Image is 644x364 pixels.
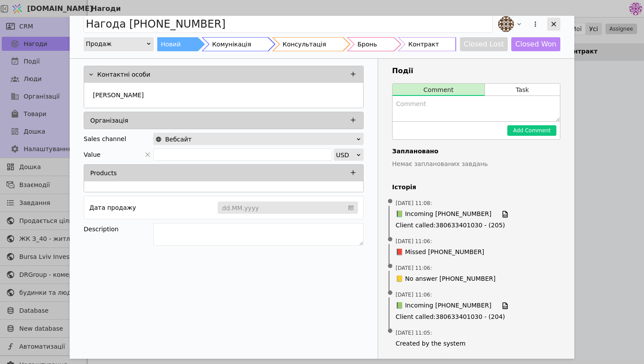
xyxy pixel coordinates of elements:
[336,149,356,161] div: USD
[396,209,492,219] span: 📗 Incoming [PHONE_NUMBER]
[396,221,557,230] span: Client called : 380633401030 - (205)
[396,329,432,337] span: [DATE] 11:05 :
[396,274,495,283] span: 📒 No answer [PHONE_NUMBER]
[392,183,560,192] h4: Історія
[396,301,492,311] span: 📗 Incoming [PHONE_NUMBER]
[392,147,560,156] h4: Заплановано
[396,264,432,272] span: [DATE] 11:06 :
[511,37,560,51] button: Closed Won
[156,136,162,142] img: online-store.svg
[357,37,377,51] div: Бронь
[90,169,117,178] p: Products
[386,229,395,251] span: •
[89,201,136,214] div: Дата продажу
[212,37,251,51] div: Комунікація
[396,339,557,348] span: Created by the system
[507,125,556,136] button: Add Comment
[498,16,514,32] img: an
[393,84,485,96] button: Comment
[408,37,439,51] div: Контракт
[485,84,560,96] button: Task
[348,203,354,212] svg: calendar
[70,16,574,359] div: Add Opportunity
[386,255,395,278] span: •
[90,116,128,125] p: Організація
[161,37,181,51] div: Новий
[93,91,144,100] p: [PERSON_NAME]
[460,37,508,51] button: Closed Lost
[84,148,100,161] span: Value
[86,38,146,50] div: Продаж
[396,291,432,299] span: [DATE] 11:06 :
[386,282,395,304] span: •
[165,133,191,145] span: Вебсайт
[392,159,560,169] p: Немає запланованих завдань
[386,320,395,343] span: •
[84,223,153,235] div: Description
[97,70,150,79] p: Контактні особи
[396,237,432,245] span: [DATE] 11:06 :
[396,247,484,257] span: 📕 Missed [PHONE_NUMBER]
[84,133,126,145] div: Sales channel
[392,66,560,76] h3: Події
[396,312,557,322] span: Client called : 380633401030 - (204)
[396,199,432,207] span: [DATE] 11:08 :
[386,191,395,213] span: •
[283,37,326,51] div: Консультація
